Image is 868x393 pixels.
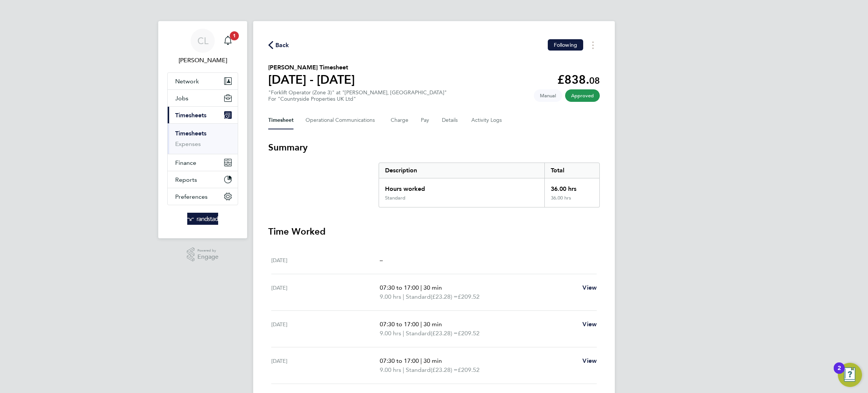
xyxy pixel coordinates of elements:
span: | [420,284,422,291]
span: (£23.28) = [431,330,458,337]
button: Open Resource Center, 2 new notifications [838,363,862,387]
span: View [582,321,597,328]
span: £209.52 [458,330,480,337]
span: 07:30 to 17:00 [380,284,419,291]
button: Jobs [168,90,238,106]
div: 2 [837,368,841,378]
a: Powered byEngage [187,247,219,262]
span: Charlotte Lockeridge [167,56,238,65]
span: | [420,357,422,364]
button: Charge [391,111,409,129]
span: Following [554,41,577,48]
span: £209.52 [458,366,480,373]
app-decimal: £838. [557,72,600,87]
span: 9.00 hrs [380,330,401,337]
span: Reports [175,176,197,183]
button: Timesheets [168,107,238,123]
a: 1 [220,29,235,53]
span: Standard [406,365,431,375]
span: 30 min [423,357,442,364]
span: (£23.28) = [431,366,458,373]
div: [DATE] [271,320,380,338]
button: Timesheets Menu [586,39,600,51]
span: 1 [230,31,239,40]
span: Finance [175,159,196,166]
a: CL[PERSON_NAME] [167,29,238,65]
div: Summary [379,163,600,207]
button: Back [268,40,289,50]
div: 36.00 hrs [544,195,599,207]
button: Network [168,73,238,89]
span: Preferences [175,193,208,200]
button: Reports [168,171,238,188]
button: Following [548,39,583,51]
div: Total [544,163,599,178]
span: View [582,284,597,291]
button: Pay [421,111,430,129]
span: Back [275,41,289,50]
h3: Summary [268,141,600,154]
h2: [PERSON_NAME] Timesheet [268,63,355,72]
span: Jobs [175,95,188,102]
button: Timesheet [268,111,293,129]
span: 30 min [423,321,442,328]
button: Activity Logs [471,111,503,129]
span: This timesheet has been approved. [565,89,600,102]
button: Operational Communications [306,111,379,129]
button: Preferences [168,188,238,205]
div: "Forklift Operator (Zone 3)" at "[PERSON_NAME], [GEOGRAPHIC_DATA]" [268,89,447,102]
a: View [582,283,597,292]
div: Description [379,163,544,178]
div: Timesheets [168,123,238,154]
span: 08 [589,75,600,86]
span: Engage [197,254,219,260]
span: | [403,330,404,337]
div: [DATE] [271,256,380,265]
span: 30 min [423,284,442,291]
nav: Main navigation [158,21,247,238]
div: 36.00 hrs [544,178,599,195]
a: View [582,320,597,329]
span: Powered by [197,247,219,254]
button: Details [442,111,459,129]
div: Standard [385,195,405,201]
button: Finance [168,154,238,171]
a: Expenses [175,140,201,147]
span: 07:30 to 17:00 [380,357,419,364]
span: Timesheets [175,112,206,119]
div: [DATE] [271,283,380,301]
img: randstad-logo-retina.png [187,213,219,225]
span: | [403,366,404,373]
span: 9.00 hrs [380,366,401,373]
span: Network [175,78,199,85]
span: £209.52 [458,293,480,300]
span: | [403,293,404,300]
div: [DATE] [271,356,380,375]
h1: [DATE] - [DATE] [268,72,355,87]
a: Go to home page [167,213,238,225]
a: View [582,356,597,365]
span: 9.00 hrs [380,293,401,300]
div: Hours worked [379,178,544,195]
span: – [380,256,383,264]
span: CL [197,36,208,46]
span: | [420,321,422,328]
span: This timesheet was manually created. [534,89,562,102]
span: Standard [406,292,431,301]
span: Standard [406,329,431,338]
div: For "Countryside Properties UK Ltd" [268,96,447,102]
span: 07:30 to 17:00 [380,321,419,328]
a: Timesheets [175,130,206,137]
span: (£23.28) = [431,293,458,300]
h3: Time Worked [268,226,600,238]
span: View [582,357,597,364]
